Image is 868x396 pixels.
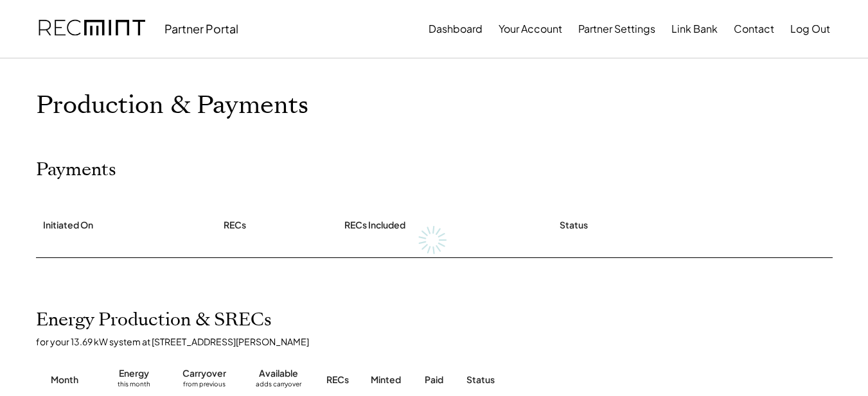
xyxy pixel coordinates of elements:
div: Paid [425,374,443,386]
button: Your Account [499,16,562,42]
div: Status [466,374,685,386]
div: adds carryover [256,380,301,393]
div: from previous [183,380,226,393]
div: RECs Included [344,219,405,232]
button: Link Bank [671,16,718,42]
div: RECs [224,219,246,232]
h1: Production & Payments [36,90,833,121]
div: RECs [326,374,349,386]
div: for your 13.69 kW system at [STREET_ADDRESS][PERSON_NAME] [36,336,846,347]
div: Month [51,374,78,386]
h2: Energy Production & SRECs [36,309,272,331]
button: Dashboard [429,16,483,42]
button: Partner Settings [578,16,655,42]
button: Contact [734,16,774,42]
div: Minted [371,374,401,386]
div: Initiated On [43,219,93,232]
h2: Payments [36,159,116,181]
div: Available [259,367,298,380]
div: Carryover [182,367,226,380]
div: Status [560,219,588,232]
div: Partner Portal [164,21,238,36]
button: Log Out [790,16,830,42]
img: recmint-logotype%403x.png [39,7,145,51]
div: Energy [119,367,149,380]
div: this month [118,380,150,393]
